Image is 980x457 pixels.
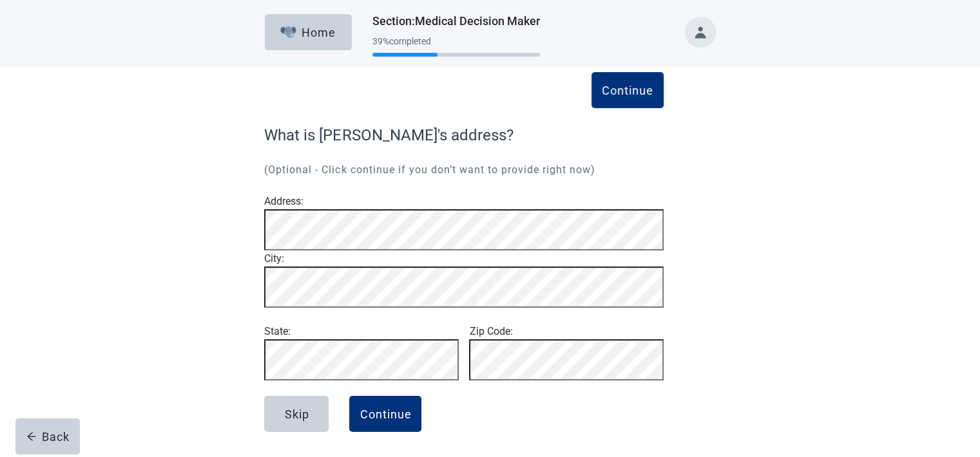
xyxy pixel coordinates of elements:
[602,84,653,97] div: Continue
[264,162,664,178] p: (Optional - Click continue if you don’t want to provide right now)
[280,26,296,38] img: Elephant
[264,124,664,147] label: What is [PERSON_NAME]'s address?
[284,407,309,420] div: Skip
[469,325,512,337] label: Zip Code :
[264,396,329,432] button: Skip
[372,12,540,30] h1: Section : Medical Decision Maker
[26,430,70,443] div: Back
[685,17,716,48] button: Toggle account menu
[372,31,540,62] div: Progress section
[372,36,540,46] div: 39 % completed
[264,195,303,207] label: Address :
[265,14,352,50] button: ElephantHome
[360,407,411,420] div: Continue
[591,72,664,108] button: Continue
[264,325,291,337] label: State :
[264,252,284,265] label: City :
[349,396,421,432] button: Continue
[280,26,336,39] div: Home
[26,431,37,442] span: arrow-left
[15,418,80,454] button: arrow-leftBack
